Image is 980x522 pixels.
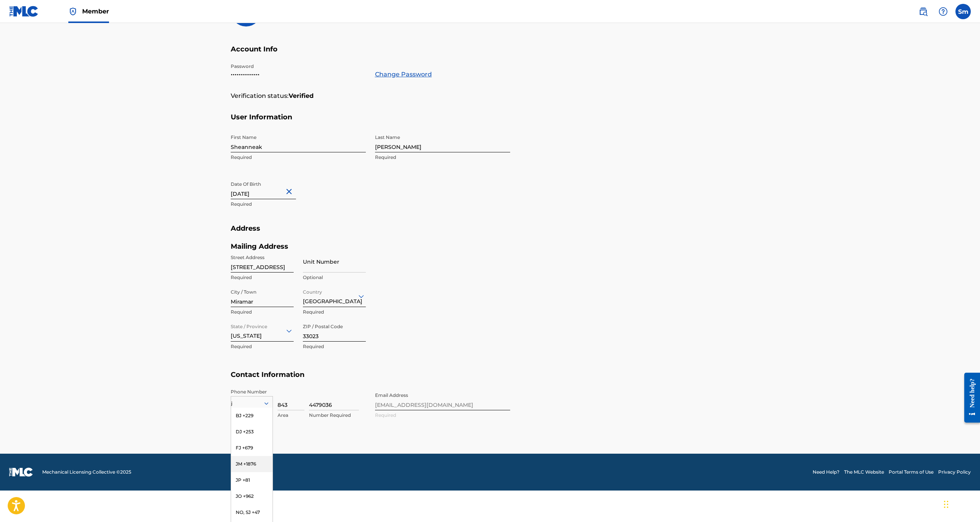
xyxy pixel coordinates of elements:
[278,412,304,419] p: Area
[231,154,366,161] p: Required
[231,488,273,504] div: JO +962
[844,469,884,476] a: The MLC Website
[231,472,273,488] div: JP +81
[289,91,314,101] strong: Verified
[303,343,366,350] p: Required
[231,319,267,330] label: State / Province
[916,4,931,19] a: Public Search
[955,4,971,19] div: User Menu
[231,63,366,70] p: Password
[231,91,289,101] p: Verification status:
[231,504,273,520] div: NO, SJ +47
[889,469,934,476] a: Portal Terms of Use
[9,6,39,17] img: MLC Logo
[813,469,840,476] a: Need Help?
[303,284,322,296] label: Country
[231,224,750,242] h5: Address
[231,274,294,281] p: Required
[42,469,131,476] span: Mechanical Licensing Collective © 2025
[938,469,971,476] a: Privacy Policy
[942,485,980,522] iframe: Chat Widget
[375,154,510,161] p: Required
[68,7,78,16] img: Top Rightsholder
[303,287,366,306] div: [GEOGRAPHIC_DATA]
[919,7,928,16] img: search
[231,321,294,340] div: [US_STATE]
[231,408,273,424] div: BJ +229
[231,242,366,251] h5: Mailing Address
[935,4,951,19] div: Help
[231,309,294,316] p: Required
[231,343,294,350] p: Required
[959,365,980,431] iframe: Resource Center
[231,440,273,456] div: FJ +679
[231,70,366,79] p: •••••••••••••••
[303,309,366,316] p: Required
[82,7,109,16] span: Member
[9,467,33,477] img: logo
[375,70,432,79] a: Change Password
[944,493,949,516] div: Drag
[231,424,273,440] div: DJ +253
[939,7,948,16] img: help
[231,456,273,472] div: JM +1876
[284,180,296,203] button: Close
[309,412,359,419] p: Number Required
[231,45,750,63] h5: Account Info
[303,274,366,281] p: Optional
[231,113,750,131] h5: User Information
[231,370,750,388] h5: Contact Information
[231,201,366,208] p: Required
